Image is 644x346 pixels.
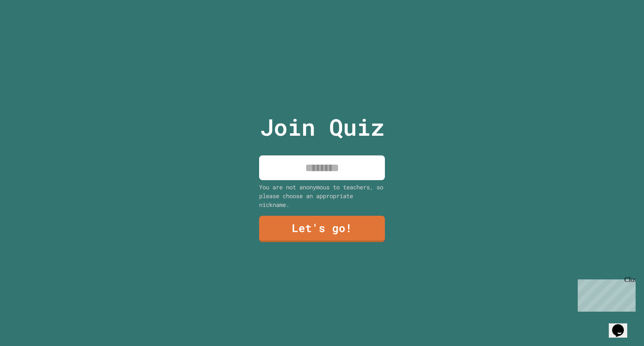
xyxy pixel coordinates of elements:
[259,216,385,242] a: Let's go!
[259,183,385,209] div: You are not anonymous to teachers, so please choose an appropriate nickname.
[3,3,58,53] div: Chat with us now!Close
[574,276,636,312] iframe: chat widget
[260,110,384,145] p: Join Quiz
[609,312,636,338] iframe: chat widget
